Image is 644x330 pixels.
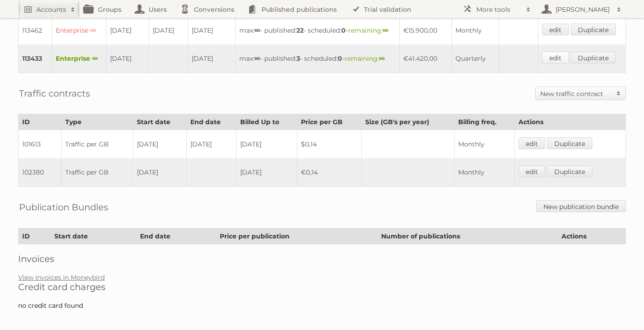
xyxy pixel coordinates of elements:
th: Start date [50,228,136,244]
td: Traffic per GB [62,130,133,159]
h2: More tools [476,5,522,14]
td: €0,14 [297,158,361,187]
th: Billed Up to [236,114,297,130]
h2: Credit card charges [18,281,626,292]
strong: 3 [296,54,300,63]
td: Monthly [455,158,515,187]
h2: Invoices [18,253,626,264]
strong: ∞ [254,26,260,34]
a: New publication bundle [536,200,626,212]
th: End date [187,114,236,130]
a: Duplicate [571,52,616,63]
th: Price per GB [297,114,361,130]
h2: Traffic contracts [19,87,90,100]
strong: ∞ [379,54,385,63]
td: [DATE] [133,130,187,159]
td: [DATE] [133,158,187,187]
h2: New traffic contract [540,89,612,98]
td: $0,14 [297,130,361,159]
span: remaining: [348,26,388,34]
strong: ∞ [383,26,388,34]
a: edit [518,165,545,177]
td: [DATE] [187,130,236,159]
th: End date [136,228,216,244]
td: Quarterly [452,44,499,73]
td: [DATE] [188,16,235,44]
a: Duplicate [571,24,616,35]
a: edit [518,137,545,149]
td: 101613 [19,130,62,159]
td: [DATE] [107,44,149,73]
th: Price per publication [216,228,377,244]
a: edit [542,52,569,63]
td: [DATE] [188,44,235,73]
td: max: - published: - scheduled: - [236,44,400,73]
th: Billing freq. [455,114,515,130]
strong: 0 [341,26,346,34]
th: Actions [515,114,626,130]
th: Start date [133,114,187,130]
h2: Accounts [36,5,66,14]
th: Actions [557,228,625,244]
td: €15.900,00 [400,16,452,44]
td: [DATE] [236,158,297,187]
td: max: - published: - scheduled: - [236,16,400,44]
td: Traffic per GB [62,158,133,187]
th: ID [19,228,51,244]
span: Toggle [612,87,625,100]
a: View Invoices in Moneybird [18,273,105,281]
th: Type [62,114,133,130]
td: 113462 [19,16,52,44]
td: Enterprise ∞ [52,16,107,44]
a: Duplicate [547,137,592,149]
h2: [PERSON_NAME] [553,5,612,14]
th: ID [19,114,62,130]
td: [DATE] [236,130,297,159]
td: [DATE] [149,16,188,44]
td: 102380 [19,158,62,187]
a: edit [542,24,569,35]
td: [DATE] [107,16,149,44]
strong: ∞ [254,54,260,63]
td: 113433 [19,44,52,73]
span: remaining: [344,54,385,63]
a: Duplicate [547,165,592,177]
h2: Publication Bundles [19,200,108,214]
th: Size (GB's per year) [361,114,455,130]
td: €41.420,00 [400,44,452,73]
td: Monthly [455,130,515,159]
td: Enterprise ∞ [52,44,107,73]
th: Number of publications [377,228,557,244]
td: Monthly [452,16,499,44]
a: New traffic contract [536,87,625,100]
strong: 22 [296,26,304,34]
strong: 0 [338,54,342,63]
